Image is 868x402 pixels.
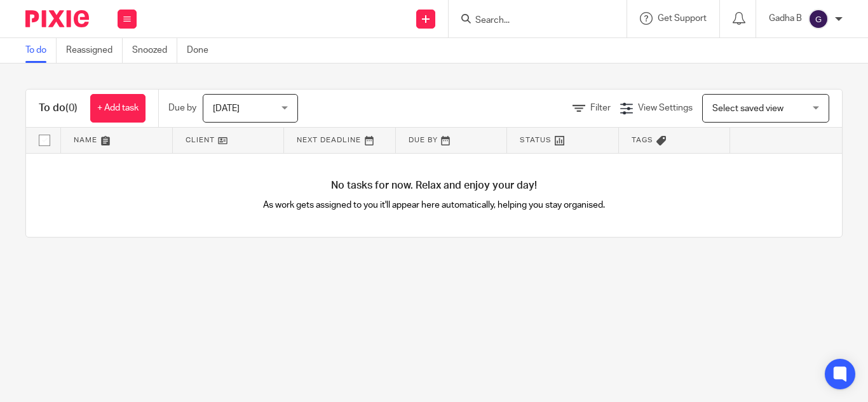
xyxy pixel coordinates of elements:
[213,104,240,113] span: [DATE]
[132,38,177,63] a: Snoozed
[168,102,196,114] p: Due by
[39,102,78,115] h1: To do
[632,137,653,144] span: Tags
[90,94,146,123] a: + Add task
[26,179,842,192] h4: No tasks for now. Relax and enjoy your day!
[474,15,588,27] input: Search
[66,38,123,63] a: Reassigned
[712,104,783,113] span: Select saved view
[658,14,707,23] span: Get Support
[808,9,829,29] img: svg%3E
[638,104,693,112] span: View Settings
[230,199,638,211] p: As work gets assigned to you it'll appear here automatically, helping you stay organised.
[590,104,611,112] span: Filter
[25,10,89,27] img: Pixie
[769,12,802,25] p: Gadha B
[187,38,218,63] a: Done
[25,38,57,63] a: To do
[65,103,78,113] span: (0)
